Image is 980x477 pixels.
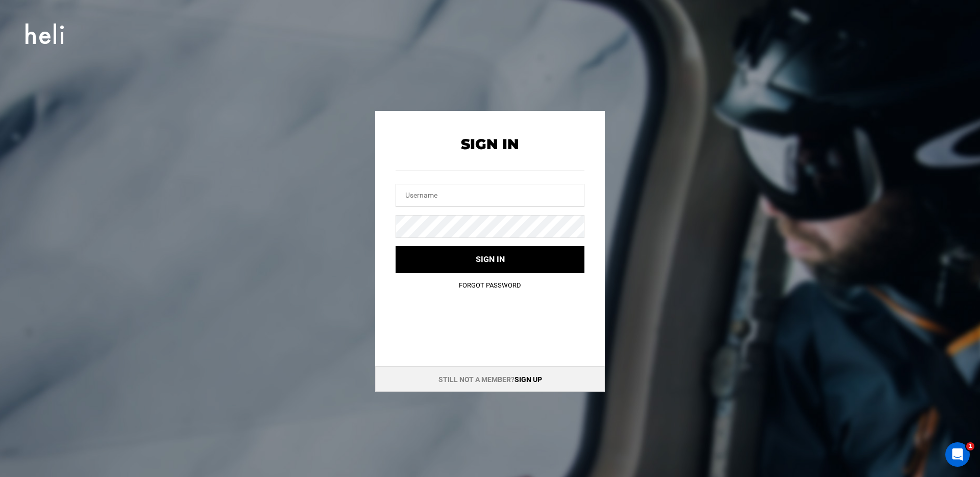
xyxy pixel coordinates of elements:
input: Username [396,184,584,207]
span: 1 [966,442,974,450]
a: Forgot Password [459,281,521,289]
iframe: Intercom live chat [945,442,970,467]
a: Sign up [514,375,542,384]
h2: Sign In [396,136,584,152]
div: Still not a member? [375,366,605,392]
button: Sign in [396,246,584,273]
